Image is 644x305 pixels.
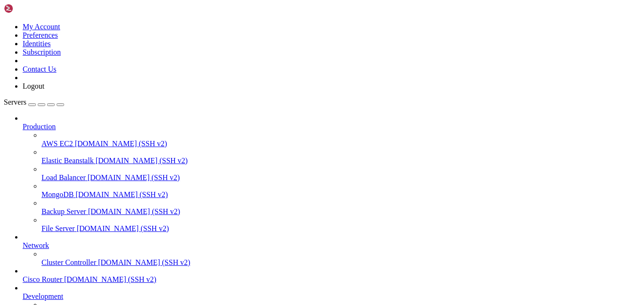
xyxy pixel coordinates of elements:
a: Production [23,123,640,131]
a: Elastic Beanstalk [DOMAIN_NAME] (SSH v2) [41,157,640,165]
span: [DOMAIN_NAME] (SSH v2) [88,207,181,215]
span: [DOMAIN_NAME] (SSH v2) [96,157,188,165]
a: Identities [23,40,51,48]
a: Backup Server [DOMAIN_NAME] (SSH v2) [41,207,640,216]
span: Network [23,241,49,249]
a: Load Balancer [DOMAIN_NAME] (SSH v2) [41,173,640,182]
a: Cluster Controller [DOMAIN_NAME] (SSH v2) [41,258,640,267]
li: Cluster Controller [DOMAIN_NAME] (SSH v2) [41,250,640,267]
span: Elastic Beanstalk [41,157,94,165]
span: [DOMAIN_NAME] (SSH v2) [64,275,157,283]
li: AWS EC2 [DOMAIN_NAME] (SSH v2) [41,131,640,148]
li: Backup Server [DOMAIN_NAME] (SSH v2) [41,199,640,216]
a: Preferences [23,31,58,39]
li: MongoDB [DOMAIN_NAME] (SSH v2) [41,182,640,199]
span: Cluster Controller [41,258,96,266]
span: Development [23,292,63,300]
li: Load Balancer [DOMAIN_NAME] (SSH v2) [41,165,640,182]
span: Servers [4,98,26,106]
a: Cisco Router [DOMAIN_NAME] (SSH v2) [23,275,640,284]
span: Backup Server [41,207,86,215]
span: [DOMAIN_NAME] (SSH v2) [75,190,168,198]
a: MongoDB [DOMAIN_NAME] (SSH v2) [41,190,640,199]
a: Contact Us [23,65,57,73]
a: AWS EC2 [DOMAIN_NAME] (SSH v2) [41,140,640,148]
li: Production [23,114,640,233]
span: AWS EC2 [41,140,73,148]
li: File Server [DOMAIN_NAME] (SSH v2) [41,216,640,233]
span: [DOMAIN_NAME] (SSH v2) [75,140,167,148]
span: MongoDB [41,190,74,198]
span: [DOMAIN_NAME] (SSH v2) [98,258,190,266]
span: Cisco Router [23,275,62,283]
li: Network [23,233,640,267]
span: [DOMAIN_NAME] (SSH v2) [77,224,169,232]
a: Servers [4,98,64,106]
img: Shellngn [4,4,58,13]
li: Elastic Beanstalk [DOMAIN_NAME] (SSH v2) [41,148,640,165]
span: Load Balancer [41,173,86,181]
a: Development [23,292,640,301]
a: Network [23,241,640,250]
a: My Account [23,23,60,31]
a: Subscription [23,48,61,56]
span: [DOMAIN_NAME] (SSH v2) [88,173,180,181]
a: Logout [23,82,44,90]
a: File Server [DOMAIN_NAME] (SSH v2) [41,224,640,233]
li: Cisco Router [DOMAIN_NAME] (SSH v2) [23,267,640,284]
span: File Server [41,224,75,232]
span: Production [23,123,56,131]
